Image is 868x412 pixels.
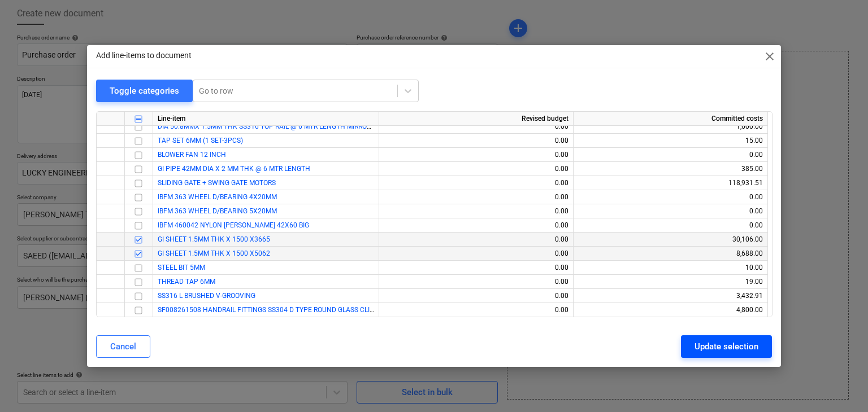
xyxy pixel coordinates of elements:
[158,179,276,187] a: SLIDING GATE + SWING GATE MOTORS
[763,50,776,63] span: close
[158,151,226,159] a: BLOWER FAN 12 INCH
[158,306,441,314] a: SF008261508 HANDRAIL FITTINGS SS304 D TYPE ROUND GLASS CLIP 12MM-15MM MIRROR
[158,264,205,271] a: STEEL BIT 5MM
[695,339,758,354] div: Update selection
[578,261,763,275] div: 10.00
[158,292,255,300] a: SS316 L BRUSHED V-GROOVING
[578,148,763,162] div: 0.00
[96,335,150,358] button: Cancel
[574,112,768,126] div: Committed costs
[578,176,763,190] div: 118,931.51
[384,303,568,317] div: 0.00
[578,275,763,289] div: 19.00
[578,289,763,303] div: 3,432.91
[158,221,309,229] span: IBFM 460042 NYLON GUIDER 42X60 BIG
[384,247,568,261] div: 0.00
[158,278,215,286] a: THREAD TAP 6MM
[578,120,763,134] div: 1,600.00
[578,233,763,247] div: 30,106.00
[153,112,379,126] div: Line-item
[110,339,136,354] div: Cancel
[158,221,309,229] a: IBFM 460042 NYLON [PERSON_NAME] 42X60 BIG
[158,122,394,130] a: DIA 50.8MMX 1.5MM THK SS316 TOP RAIL @ 6 MTR LENGTH MIRROR FINISH
[96,50,192,62] p: Add line-items to document
[158,193,277,201] a: IBFM 363 WHEEL D/BEARING 4X20MM
[384,289,568,303] div: 0.00
[384,275,568,289] div: 0.00
[384,204,568,218] div: 0.00
[96,80,193,102] button: Toggle categories
[384,176,568,190] div: 0.00
[578,247,763,261] div: 8,688.00
[110,84,179,98] div: Toggle categories
[384,148,568,162] div: 0.00
[681,335,772,358] button: Update selection
[158,137,243,144] a: TAP SET 6MM (1 SET-3PCS)
[158,249,270,257] a: GI SHEET 1.5MM THK X 1500 X5062
[578,204,763,218] div: 0.00
[158,207,277,215] a: IBFM 363 WHEEL D/BEARING 5X20MM
[384,162,568,176] div: 0.00
[578,162,763,176] div: 385.00
[578,303,763,317] div: 4,800.00
[578,218,763,233] div: 0.00
[158,165,310,173] a: GI PIPE 42MM DIA X 2 MM THK @ 6 MTR LENGTH
[384,261,568,275] div: 0.00
[384,134,568,148] div: 0.00
[384,120,568,134] div: 0.00
[384,218,568,233] div: 0.00
[811,358,868,412] iframe: Chat Widget
[578,134,763,148] div: 15.00
[384,233,568,247] div: 0.00
[578,190,763,204] div: 0.00
[158,235,270,243] a: GI SHEET 1.5MM THK X 1500 X3665
[384,190,568,204] div: 0.00
[379,112,574,126] div: Revised budget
